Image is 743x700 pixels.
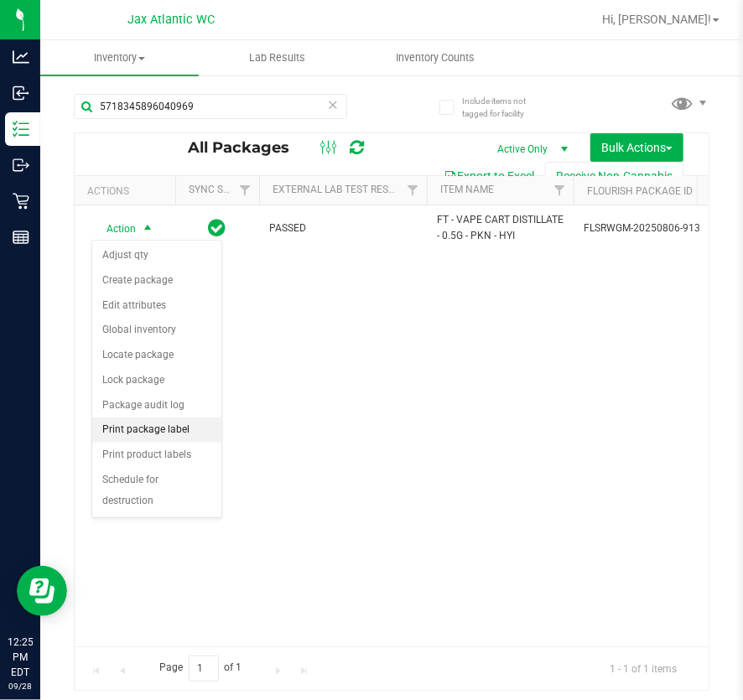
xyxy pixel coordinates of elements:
[138,217,158,241] span: select
[92,243,221,268] li: Adjust qty
[92,393,221,418] li: Package audit log
[546,176,574,205] a: Filter
[545,162,683,190] button: Receive Non-Cannabis
[92,343,221,368] li: Locate package
[13,121,29,137] inline-svg: Inventory
[269,220,417,236] span: PASSED
[209,216,226,240] span: In Sync
[145,656,256,682] span: Page of 1
[189,184,253,195] a: Sync Status
[13,193,29,210] inline-svg: Retail
[92,468,221,514] li: Schedule for destruction
[92,268,221,293] li: Create package
[92,293,221,319] li: Edit attributes
[189,656,219,682] input: 1
[327,94,339,116] span: Clear
[40,50,199,65] span: Inventory
[373,50,497,65] span: Inventory Counts
[231,176,259,205] a: Filter
[440,184,494,195] a: Item Name
[87,185,169,197] div: Actions
[13,85,29,101] inline-svg: Inbound
[596,656,690,681] span: 1 - 1 of 1 items
[437,212,564,244] span: FT - VAPE CART DISTILLATE - 0.5G - PKN - HYI
[226,50,328,65] span: Lab Results
[590,133,683,162] button: Bulk Actions
[601,141,673,154] span: Bulk Actions
[13,157,29,174] inline-svg: Outbound
[433,162,545,190] button: Export to Excel
[92,318,221,343] li: Global inventory
[17,566,67,616] iframe: Resource center
[92,417,221,443] li: Print package label
[199,40,357,75] a: Lab Results
[587,185,693,197] a: Flourish Package ID
[74,94,347,119] input: Search Package ID, Item Name, SKU, Lot or Part Number...
[8,635,33,680] p: 12:25 PM EDT
[13,49,29,65] inline-svg: Analytics
[8,680,33,692] p: 09/28
[92,443,221,468] li: Print product labels
[188,138,306,157] span: All Packages
[462,95,546,120] span: Include items not tagged for facility
[273,184,404,195] a: External Lab Test Result
[356,40,515,75] a: Inventory Counts
[91,217,137,241] span: Action
[40,40,199,75] a: Inventory
[92,368,221,393] li: Lock package
[399,176,427,205] a: Filter
[127,13,215,27] span: Jax Atlantic WC
[13,229,29,246] inline-svg: Reports
[602,13,711,26] span: Hi, [PERSON_NAME]!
